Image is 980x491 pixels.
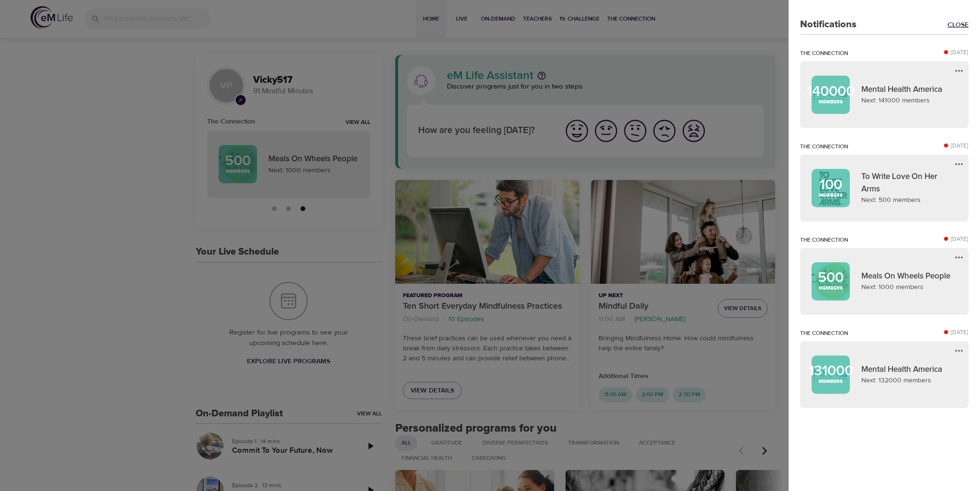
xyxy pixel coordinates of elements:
button: more [952,64,966,78]
p: [DATE] [951,234,969,243]
p: 140000 [807,84,855,99]
p: 100 [820,178,842,192]
p: Next: 132000 members [861,376,957,386]
p: The Connection [800,329,848,337]
p: [DATE] [951,141,969,150]
p: Next: 141000 members [861,96,957,106]
p: 500 [818,270,844,285]
p: To Write Love On Her Arms [861,171,957,195]
p: Members [819,285,843,292]
p: Next: 500 members [861,195,957,205]
p: [DATE] [951,48,969,56]
p: The Connection [800,235,848,244]
p: Members [819,378,843,385]
p: Mental Health America [861,364,957,376]
button: more [952,250,966,265]
p: Members [819,192,843,199]
p: 131000 [809,364,853,378]
a: Close [947,20,969,30]
button: more [952,344,966,358]
p: Members [819,99,843,106]
h3: Notifications [800,19,857,30]
p: Next: 1000 members [861,282,957,292]
p: Mental Health America [861,84,957,96]
p: [DATE] [951,328,969,336]
p: The Connection [800,142,848,151]
p: The Connection [800,49,848,57]
button: more [952,157,966,171]
p: Meals On Wheels People [861,270,957,283]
